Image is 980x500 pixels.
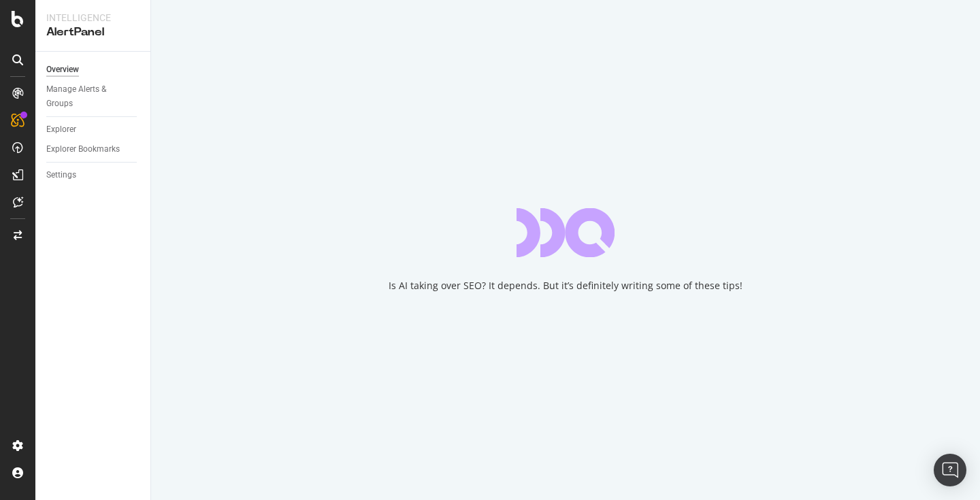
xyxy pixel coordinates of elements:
[46,142,120,156] div: Explorer Bookmarks
[46,63,79,77] div: Overview
[46,63,141,77] a: Overview
[46,168,76,182] div: Settings
[46,122,76,137] div: Explorer
[46,82,141,111] a: Manage Alerts & Groups
[46,168,141,182] a: Settings
[934,454,966,486] div: Open Intercom Messenger
[389,279,742,293] div: Is AI taking over SEO? It depends. But it’s definitely writing some of these tips!
[46,142,141,156] a: Explorer Bookmarks
[46,82,128,111] div: Manage Alerts & Groups
[517,208,615,257] div: animation
[46,24,140,40] div: AlertPanel
[46,122,141,137] a: Explorer
[46,11,140,24] div: Intelligence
